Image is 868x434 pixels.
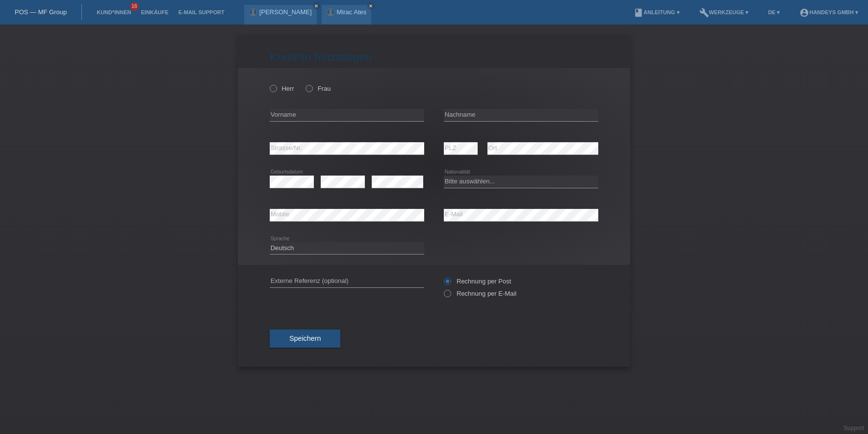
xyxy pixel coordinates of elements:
button: Speichern [270,330,340,348]
a: DE ▾ [763,9,785,15]
i: book [634,8,643,18]
a: Kund*innen [92,9,136,15]
input: Rechnung per E-Mail [444,290,450,302]
span: 16 [130,2,139,11]
input: Frau [306,85,312,91]
i: close [314,3,319,8]
a: [PERSON_NAME] [259,8,312,16]
label: Herr [270,85,294,92]
i: account_circle [799,8,809,18]
a: close [313,2,320,9]
h1: Kund*in hinzufügen [270,51,598,63]
a: POS — MF Group [15,8,67,16]
a: Einkäufe [136,9,173,15]
label: Rechnung per E-Mail [444,290,516,297]
input: Herr [270,85,276,91]
a: E-Mail Support [174,9,230,15]
a: bookAnleitung ▾ [629,9,684,15]
a: Mirac Ates [337,8,367,16]
i: build [699,8,709,18]
span: Speichern [289,334,321,342]
label: Rechnung per Post [444,278,511,285]
label: Frau [306,85,331,92]
i: close [368,3,373,8]
input: Rechnung per Post [444,278,450,290]
a: Support [843,425,864,432]
a: close [367,2,374,9]
a: account_circleHandeys GmbH ▾ [794,9,863,15]
a: buildWerkzeuge ▾ [694,9,754,15]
